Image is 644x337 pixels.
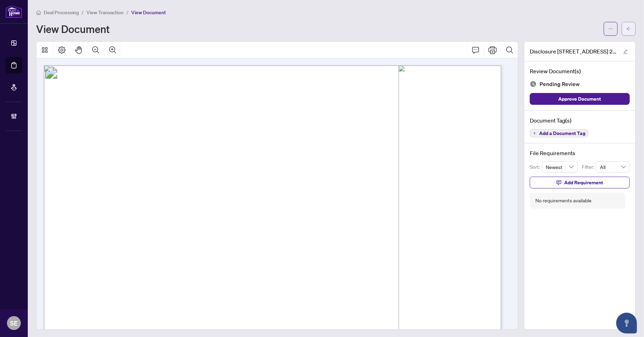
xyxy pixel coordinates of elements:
[530,47,617,56] span: Disclosure [STREET_ADDRESS] 28_2025-09-04 14_22_29.pdf
[530,81,537,87] img: Document Status
[36,10,41,15] span: home
[530,116,630,125] h4: Document Tag(s)
[131,9,166,16] span: View Document
[582,163,596,171] p: Filter:
[626,26,631,31] span: arrow-left
[546,162,574,172] span: Newest
[530,177,630,188] button: Add Requirement
[6,5,22,18] img: logo
[616,313,637,334] button: Open asap
[82,8,84,16] li: /
[623,49,628,54] span: edit
[533,132,536,135] span: plus
[535,197,592,204] div: No requirements available
[608,26,613,31] span: ellipsis
[539,131,585,136] span: Add a Document Tag
[530,163,542,171] p: Sort:
[36,23,110,34] h1: View Document
[564,177,603,188] span: Add Requirement
[600,162,626,172] span: All
[44,9,79,16] span: Deal Processing
[86,9,124,16] span: View Transaction
[10,318,18,328] span: SE
[126,8,128,16] li: /
[559,93,601,104] span: Approve Document
[530,149,630,157] h4: File Requirements
[530,129,588,137] button: Add a Document Tag
[540,79,580,89] span: Pending Review
[530,93,630,105] button: Approve Document
[530,67,630,75] h4: Review Document(s)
